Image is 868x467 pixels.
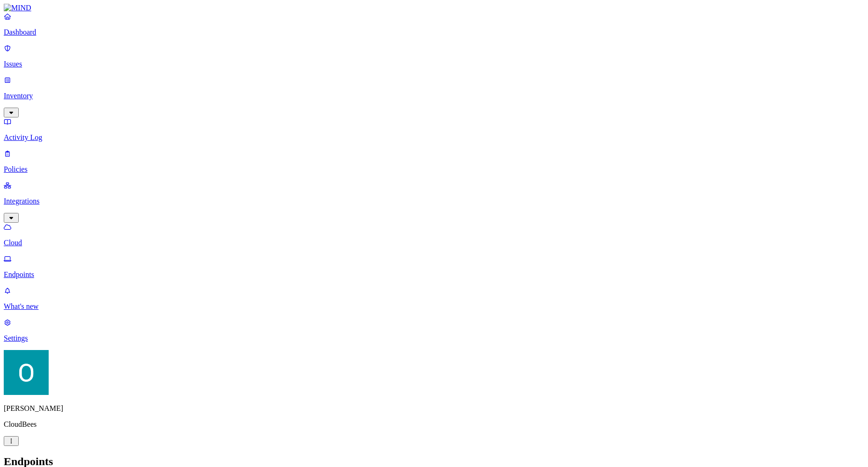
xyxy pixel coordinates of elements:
[4,76,864,116] a: Inventory
[4,4,31,12] img: MIND
[4,302,864,311] p: What's new
[4,420,864,429] p: CloudBees
[4,28,864,36] p: Dashboard
[4,181,864,221] a: Integrations
[4,197,864,205] p: Integrations
[4,255,864,279] a: Endpoints
[4,12,864,36] a: Dashboard
[4,270,864,279] p: Endpoints
[4,133,864,142] p: Activity Log
[4,286,864,311] a: What's new
[4,334,864,343] p: Settings
[4,165,864,174] p: Policies
[4,350,49,395] img: Ofir Englard
[4,60,864,68] p: Issues
[4,239,864,247] p: Cloud
[4,223,864,247] a: Cloud
[4,404,864,413] p: [PERSON_NAME]
[4,92,864,100] p: Inventory
[4,149,864,174] a: Policies
[4,117,864,142] a: Activity Log
[4,318,864,343] a: Settings
[4,44,864,68] a: Issues
[4,4,864,12] a: MIND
